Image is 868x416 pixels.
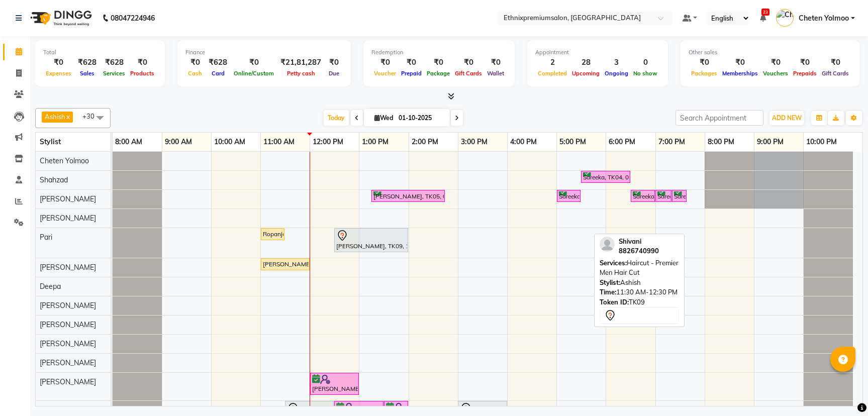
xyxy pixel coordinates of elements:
[606,135,638,149] a: 6:00 PM
[326,70,342,77] span: Due
[262,230,283,239] div: Ropanjal, TK21, 11:00 AM-11:30 AM, Waxing - Full Arms([DEMOGRAPHIC_DATA])
[74,57,101,68] div: ₹628
[359,135,391,149] a: 1:00 PM
[602,57,631,68] div: 3
[705,135,737,149] a: 8:00 PM
[212,135,248,149] a: 10:00 AM
[128,70,157,77] span: Products
[325,57,343,68] div: ₹0
[791,57,819,68] div: ₹0
[185,48,343,57] div: Finance
[399,70,424,77] span: Prepaid
[600,237,615,252] img: profile
[619,246,659,256] div: 8826740990
[40,263,96,272] span: [PERSON_NAME]
[40,358,96,367] span: [PERSON_NAME]
[40,214,96,223] span: [PERSON_NAME]
[335,230,407,251] div: [PERSON_NAME], TK09, 12:30 PM-02:00 PM, Retuals - Power Hyaluronic Range(Unisex)
[371,48,507,57] div: Redemption
[26,4,94,32] img: logo
[231,57,276,68] div: ₹0
[557,135,589,149] a: 5:00 PM
[760,70,791,77] span: Vouchers
[600,288,616,296] span: Time:
[632,191,654,201] div: Sareeka, TK04, 06:30 PM-07:00 PM, Waxing - Half Legs([DEMOGRAPHIC_DATA])
[582,172,629,182] div: Sareeka, TK04, 05:30 PM-06:30 PM, Haircut - Top Tier Women Hair Cut
[101,70,128,77] span: Services
[761,9,769,16] span: 23
[535,48,660,57] div: Appointment
[209,70,227,77] span: Card
[485,57,507,68] div: ₹0
[371,57,399,68] div: ₹0
[43,48,157,57] div: Total
[324,110,349,126] span: Today
[819,70,851,77] span: Gift Cards
[826,376,858,406] iframe: chat widget
[776,9,794,27] img: Cheten Yolmoo
[720,70,760,77] span: Memberships
[689,48,851,57] div: Other sales
[600,298,629,306] span: Token ID:
[508,135,539,149] a: 4:00 PM
[310,135,346,149] a: 12:00 PM
[262,260,309,269] div: [PERSON_NAME], TK10, 11:00 AM-12:00 PM, Haircut - Premier Men Hair Cut
[769,111,804,125] button: ADD NEW
[600,297,679,307] div: TK09
[535,70,569,77] span: Completed
[804,135,839,149] a: 10:00 PM
[754,135,786,149] a: 9:00 PM
[128,57,157,68] div: ₹0
[600,259,679,277] span: Haircut - Premier Men Hair Cut
[231,70,276,77] span: Online/Custom
[40,175,68,184] span: Shahzad
[458,135,490,149] a: 3:00 PM
[676,110,763,126] input: Search Appointment
[600,287,679,297] div: 11:30 AM-12:30 PM
[399,57,424,68] div: ₹0
[77,70,97,77] span: Sales
[452,70,485,77] span: Gift Cards
[569,70,602,77] span: Upcoming
[602,70,631,77] span: Ongoing
[600,278,620,286] span: Stylist:
[720,57,760,68] div: ₹0
[40,320,96,329] span: [PERSON_NAME]
[185,57,205,68] div: ₹0
[819,57,851,68] div: ₹0
[82,112,102,120] span: +30
[485,70,507,77] span: Wallet
[689,57,720,68] div: ₹0
[162,135,195,149] a: 9:00 AM
[409,135,441,149] a: 2:00 PM
[40,137,61,146] span: Stylist
[535,57,569,68] div: 2
[569,57,602,68] div: 28
[43,70,74,77] span: Expenses
[40,339,96,348] span: [PERSON_NAME]
[631,57,660,68] div: 0
[424,57,452,68] div: ₹0
[396,111,446,126] input: 2025-10-01
[45,113,65,121] span: Ashish
[600,259,627,267] span: Services:
[276,57,325,68] div: ₹21,81,287
[656,191,670,201] div: Sareeka, TK04, 07:00 PM-07:20 PM, Waxing - [GEOGRAPHIC_DATA]([DEMOGRAPHIC_DATA])
[40,405,61,414] span: Ashish
[760,57,791,68] div: ₹0
[799,13,849,24] span: Cheten Yolmoo
[452,57,485,68] div: ₹0
[111,4,155,32] b: 08047224946
[600,278,679,288] div: Ashish
[205,57,231,68] div: ₹628
[311,374,358,393] div: [PERSON_NAME], TK20, 12:00 PM-01:00 PM, Haircut - Premier Men Hair Cut
[101,57,128,68] div: ₹628
[40,301,96,310] span: [PERSON_NAME]
[40,156,89,165] span: Cheten Yolmoo
[631,70,660,77] span: No show
[40,194,96,203] span: [PERSON_NAME]
[673,191,686,201] div: Sareeka, TK04, 07:20 PM-07:35 PM, Threading - Eye Brows
[40,233,52,242] span: Pari
[772,114,802,122] span: ADD NEW
[372,114,396,122] span: Wed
